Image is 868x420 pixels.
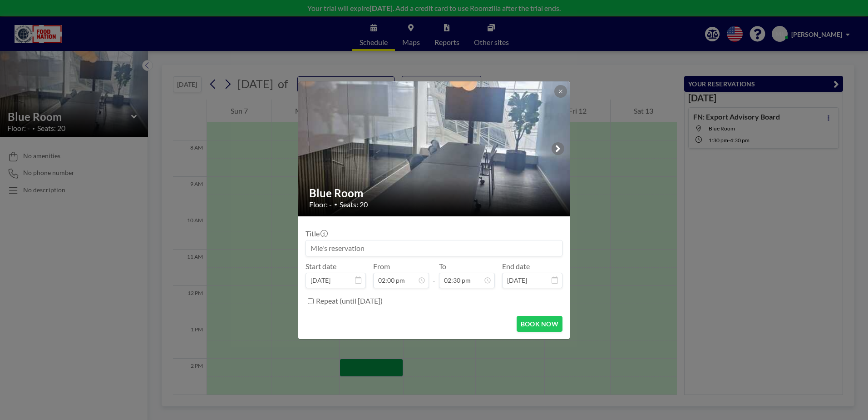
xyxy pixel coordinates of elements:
h2: Blue Room [309,186,560,200]
label: Start date [306,262,336,271]
input: Mie's reservation [306,240,562,256]
label: To [439,262,446,271]
label: From [373,262,390,271]
span: Seats: 20 [340,200,368,209]
span: Floor: - [309,200,332,209]
label: End date [502,262,530,271]
label: Title [306,229,327,238]
label: Repeat (until [DATE]) [316,296,383,305]
span: • [334,201,337,208]
button: BOOK NOW [517,316,562,332]
span: - [433,265,435,285]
